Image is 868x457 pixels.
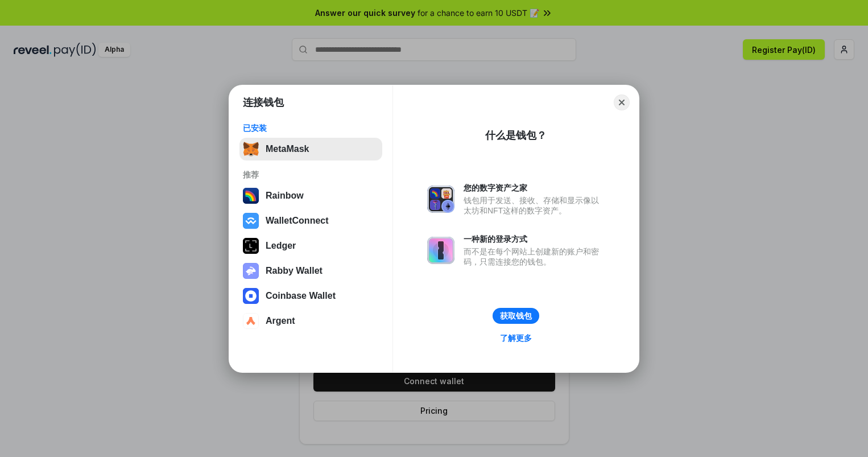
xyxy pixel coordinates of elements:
div: Ledger [266,241,296,251]
img: svg+xml,%3Csvg%20xmlns%3D%22http%3A%2F%2Fwww.w3.org%2F2000%2Fsvg%22%20fill%3D%22none%22%20viewBox... [243,263,259,279]
a: 了解更多 [493,331,539,345]
div: 了解更多 [500,333,532,343]
button: MetaMask [239,138,382,160]
div: Argent [266,316,295,326]
div: 推荐 [243,170,379,180]
button: Close [614,94,630,110]
div: 钱包用于发送、接收、存储和显示像以太坊和NFT这样的数字资产。 [464,195,605,216]
img: svg+xml,%3Csvg%20width%3D%2228%22%20height%3D%2228%22%20viewBox%3D%220%200%2028%2028%22%20fill%3D... [243,288,259,304]
div: Coinbase Wallet [266,291,336,301]
div: MetaMask [266,144,309,154]
div: 已安装 [243,123,379,133]
img: svg+xml,%3Csvg%20width%3D%2228%22%20height%3D%2228%22%20viewBox%3D%220%200%2028%2028%22%20fill%3D... [243,313,259,329]
div: 获取钱包 [500,311,532,321]
div: Rabby Wallet [266,266,323,276]
div: 您的数字资产之家 [464,183,605,193]
img: svg+xml,%3Csvg%20width%3D%22120%22%20height%3D%22120%22%20viewBox%3D%220%200%20120%20120%22%20fil... [243,188,259,204]
button: Rabby Wallet [239,260,382,282]
img: svg+xml,%3Csvg%20width%3D%2228%22%20height%3D%2228%22%20viewBox%3D%220%200%2028%2028%22%20fill%3D... [243,213,259,229]
button: Argent [239,310,382,332]
button: Ledger [239,234,382,257]
img: svg+xml,%3Csvg%20xmlns%3D%22http%3A%2F%2Fwww.w3.org%2F2000%2Fsvg%22%20width%3D%2228%22%20height%3... [243,238,259,254]
button: 获取钱包 [493,308,539,324]
div: 而不是在每个网站上创建新的账户和密码，只需连接您的钱包。 [464,246,605,267]
div: WalletConnect [266,216,329,226]
div: 一种新的登录方式 [464,234,605,244]
button: Coinbase Wallet [239,285,382,307]
img: svg+xml,%3Csvg%20xmlns%3D%22http%3A%2F%2Fwww.w3.org%2F2000%2Fsvg%22%20fill%3D%22none%22%20viewBox... [427,237,454,264]
button: Rainbow [239,184,382,207]
div: 什么是钱包？ [485,129,547,142]
button: WalletConnect [239,209,382,232]
img: svg+xml,%3Csvg%20fill%3D%22none%22%20height%3D%2233%22%20viewBox%3D%220%200%2035%2033%22%20width%... [243,141,259,157]
img: svg+xml,%3Csvg%20xmlns%3D%22http%3A%2F%2Fwww.w3.org%2F2000%2Fsvg%22%20fill%3D%22none%22%20viewBox... [427,186,454,213]
h1: 连接钱包 [243,96,284,109]
div: Rainbow [266,191,304,201]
